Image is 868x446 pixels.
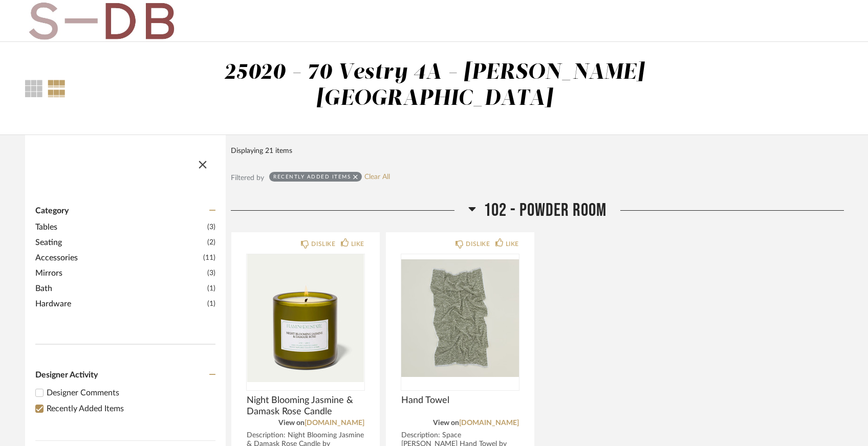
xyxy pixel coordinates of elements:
div: DISLIKE [466,239,490,249]
div: Designer Comments [47,387,215,399]
div: LIKE [506,239,519,249]
a: [DOMAIN_NAME] [305,419,364,427]
div: DISLIKE [311,239,335,249]
span: (3) [207,221,215,233]
span: (1) [207,283,215,294]
span: Bath [35,282,205,295]
span: View on [278,419,305,427]
span: Hardware [35,298,205,310]
span: Accessories [35,252,201,264]
span: Seating [35,236,205,249]
div: Recently Added Items [47,403,215,415]
span: (2) [207,237,215,248]
img: undefined [401,254,519,382]
span: (1) [207,298,215,309]
span: Hand Towel [401,395,519,406]
div: Displaying 21 items [231,145,839,157]
span: View on [433,419,459,427]
span: (3) [207,267,215,279]
span: Night Blooming Jasmine & Damask Rose Candle [247,395,364,417]
span: Mirrors [35,267,205,279]
img: undefined [247,254,364,382]
div: Recently Added Items [273,173,351,180]
img: b32ebaae-4786-4be9-8124-206f41a110d9.jpg [25,1,178,41]
button: Close [192,152,213,173]
span: Designer Activity [35,371,98,379]
a: Clear All [364,173,390,182]
a: [DOMAIN_NAME] [459,419,519,427]
div: 0 [401,254,519,382]
div: 25020 - 70 Vestry 4A - [PERSON_NAME][GEOGRAPHIC_DATA] [224,62,644,109]
div: LIKE [351,239,364,249]
div: Filtered by [231,172,264,184]
span: Category [35,206,69,216]
span: 102 - Powder Room [484,199,606,221]
div: 0 [247,254,364,382]
span: (11) [203,252,215,263]
span: Tables [35,221,205,233]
